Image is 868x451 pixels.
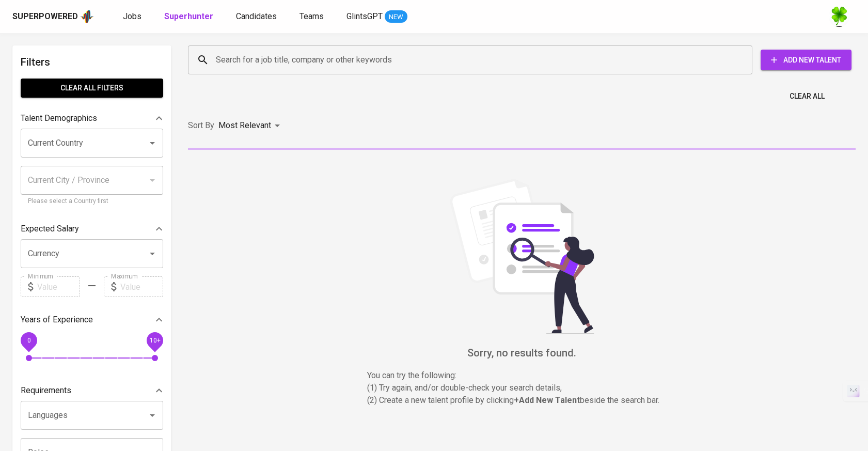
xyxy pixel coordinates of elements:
[37,276,80,297] input: Value
[149,337,160,344] span: 10+
[346,11,383,21] span: GlintsGPT
[790,90,825,103] span: Clear All
[367,394,677,407] p: (2) Create a new talent profile by clicking beside the search bar.
[27,337,30,344] span: 0
[21,112,97,125] p: Talent Demographics
[236,10,279,23] a: Candidates
[123,10,144,23] a: Jobs
[829,6,849,27] img: f9493b8c-82b8-4f41-8722-f5d69bb1b761.jpg
[164,11,213,21] b: Superhunter
[12,11,78,23] div: Superpowered
[785,87,829,106] button: Clear All
[145,136,160,150] button: Open
[21,54,163,70] h6: Filters
[145,408,160,423] button: Open
[21,380,163,401] div: Requirements
[21,384,71,397] p: Requirements
[346,10,407,23] a: GlintsGPT NEW
[385,12,407,22] span: NEW
[21,219,163,239] div: Expected Salary
[21,309,163,330] div: Years of Experience
[28,196,156,207] p: Please select a Country first
[769,54,843,67] span: Add New Talent
[21,314,93,326] p: Years of Experience
[12,9,94,24] a: Superpoweredapp logo
[164,10,215,23] a: Superhunter
[236,11,277,21] span: Candidates
[514,395,580,405] b: + Add New Talent
[145,246,160,261] button: Open
[120,276,163,297] input: Value
[188,345,856,361] h6: Sorry, no results found.
[21,79,163,98] button: Clear All filters
[299,11,324,21] span: Teams
[367,369,677,382] p: You can try the following :
[218,116,283,135] div: Most Relevant
[123,11,141,21] span: Jobs
[188,119,214,132] p: Sort By
[21,108,163,129] div: Talent Demographics
[29,82,155,95] span: Clear All filters
[761,50,851,70] button: Add New Talent
[367,382,677,394] p: (1) Try again, and/or double-check your search details,
[21,223,79,235] p: Expected Salary
[218,119,271,132] p: Most Relevant
[299,10,326,23] a: Teams
[445,179,599,334] img: file_searching.svg
[80,9,94,24] img: app logo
